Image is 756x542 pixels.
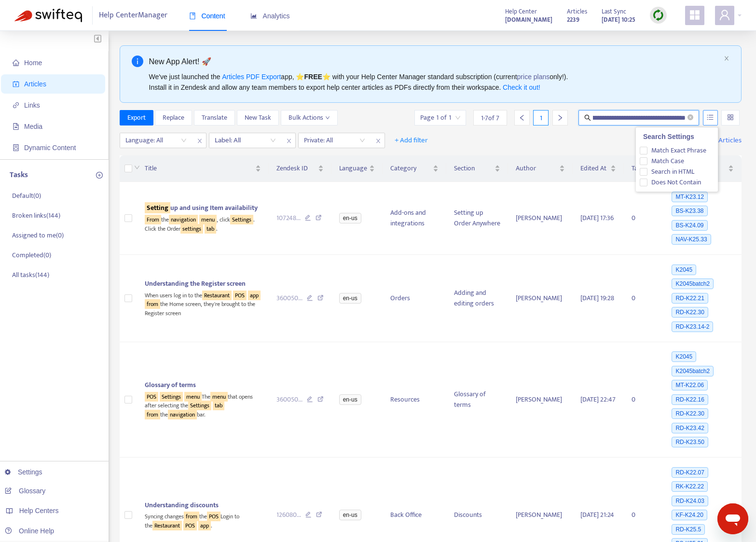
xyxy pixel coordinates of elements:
[202,291,232,300] sqkw: Restaurant
[145,410,160,419] sqkw: from
[145,215,161,224] sqkw: From
[672,510,707,520] span: KF-K24.20
[580,394,616,405] span: [DATE] 22:47
[160,392,183,402] sqkw: Settings
[672,423,708,433] span: RD-K23.42
[237,110,279,125] button: New Task
[194,110,235,125] button: Translate
[5,527,54,535] a: Online Help
[145,213,261,233] div: the , click . Click the Order .
[180,224,203,234] sqkw: settings
[672,366,714,376] span: K2045batch2
[304,73,322,81] b: FREE
[446,155,508,182] th: Section
[10,169,28,181] p: Tasks
[372,135,385,147] span: close
[13,81,19,87] span: account-book
[145,511,261,530] div: Syncing changes the Login to the .
[602,14,635,25] strong: [DATE] 10:25
[505,14,552,25] a: [DOMAIN_NAME]
[184,392,202,402] sqkw: menu
[145,202,258,213] span: up and using Item availability
[149,56,720,68] div: New App Alert! 🚀
[624,255,662,342] td: 0
[132,56,143,67] span: info-circle
[387,133,435,148] button: + Add filter
[207,512,220,521] sqkw: POS
[573,155,623,182] th: Edited At
[719,9,730,21] span: user
[250,13,257,19] span: area-chart
[199,215,217,224] sqkw: menu
[145,379,196,390] span: Glossary of terms
[276,394,302,405] span: 360050 ...
[446,182,508,255] td: Setting up Order Anywhere
[602,6,626,17] span: Last Sync
[120,110,153,125] button: Export
[145,392,158,402] sqkw: POS
[127,112,146,123] span: Export
[276,510,301,520] span: 126080 ...
[155,110,192,125] button: Replace
[210,392,228,402] sqkw: menu
[703,110,718,125] button: unordered-list
[145,299,160,309] sqkw: from
[193,135,206,147] span: close
[145,289,261,318] div: When users log in to the the Home screen, they're brought to the Register screen
[339,293,361,304] span: en-us
[13,144,19,151] span: container
[508,155,573,182] th: Author
[567,14,579,25] strong: 2239
[481,113,499,123] span: 1 - 7 of 7
[446,342,508,458] td: Glossary of terms
[687,114,693,120] span: close-circle
[13,102,19,109] span: link
[395,135,428,146] span: + Add filter
[672,206,707,216] span: BS-K23.38
[689,9,701,21] span: appstore
[672,437,708,447] span: RD-K23.50
[516,163,558,174] span: Author
[283,135,295,147] span: close
[580,292,614,304] span: [DATE] 19:28
[672,321,713,332] span: RD-K23.14-2
[205,224,216,234] sqkw: tab
[508,342,573,458] td: [PERSON_NAME]
[624,182,662,255] td: 0
[325,115,330,120] span: down
[383,182,446,255] td: Add-ons and integrations
[505,6,537,17] span: Help Center
[12,210,60,221] p: Broken links ( 144 )
[647,156,687,167] span: Match Case
[632,163,647,174] span: Tasks
[145,202,170,213] sqkw: Setting
[245,112,271,123] span: New Task
[198,521,211,530] sqkw: app
[13,123,19,130] span: file-image
[12,270,49,280] p: All tasks ( 144 )
[145,163,253,174] span: Title
[647,177,704,188] span: Does Not Contain
[517,73,550,81] a: price plans
[508,255,573,342] td: [PERSON_NAME]
[652,9,664,21] img: sync.dc5367851b00ba804db3.png
[233,291,247,300] sqkw: POS
[145,500,219,511] span: Understanding discounts
[672,351,696,362] span: K2045
[724,56,729,61] span: close
[672,307,708,318] span: RD-K22.30
[624,155,662,182] th: Tasks
[12,191,41,201] p: Default ( 0 )
[567,6,587,17] span: Articles
[12,230,64,240] p: Assigned to me ( 0 )
[281,110,338,125] button: Bulk Actionsdown
[189,12,225,20] span: Content
[168,410,197,419] sqkw: navigation
[454,163,493,174] span: Section
[643,133,694,140] strong: Search Settings
[647,145,710,156] span: Match Exact Phrase
[446,255,508,342] td: Adding and editing orders
[149,71,720,93] div: We've just launched the app, ⭐ ⭐️ with your Help Center Manager standard subscription (current on...
[276,293,302,304] span: 360050 ...
[230,215,253,224] sqkw: Settings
